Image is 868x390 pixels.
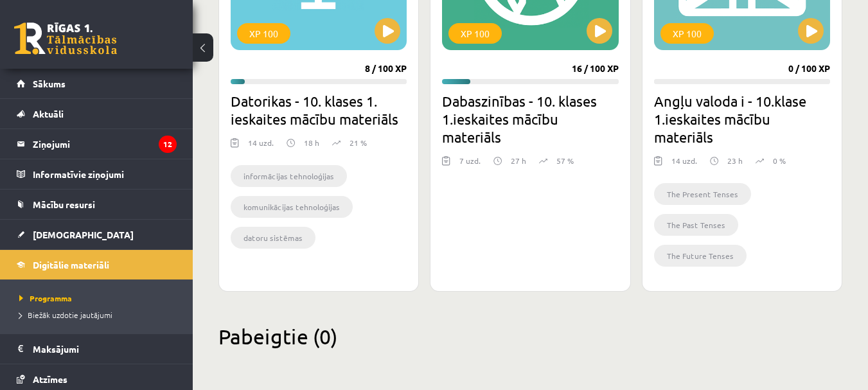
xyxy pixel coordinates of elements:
[727,155,743,166] p: 23 h
[654,214,738,236] li: The Past Tenses
[33,129,177,159] legend: Ziņojumi
[17,220,177,249] a: [DEMOGRAPHIC_DATA]
[671,155,697,174] div: 14 uzd.
[33,199,95,210] span: Mācību resursi
[33,373,67,385] span: Atzīmes
[459,155,481,174] div: 7 uzd.
[17,334,177,364] a: Maksājumi
[17,69,177,98] a: Sākums
[556,155,574,166] p: 57 %
[17,159,177,189] a: Informatīvie ziņojumi
[511,155,526,166] p: 27 h
[350,137,367,148] p: 21 %
[14,22,117,55] a: Rīgas 1. Tālmācības vidusskola
[33,259,109,270] span: Digitālie materiāli
[17,250,177,279] a: Digitālie materiāli
[33,78,66,89] span: Sākums
[773,155,786,166] p: 0 %
[248,137,274,156] div: 14 uzd.
[33,159,177,189] legend: Informatīvie ziņojumi
[654,92,830,146] h2: Angļu valoda i - 10.klase 1.ieskaites mācību materiāls
[654,183,751,205] li: The Present Tenses
[17,99,177,129] a: Aktuāli
[19,310,112,320] span: Biežāk uzdotie jautājumi
[159,136,177,153] i: 12
[660,23,714,44] div: XP 100
[448,23,502,44] div: XP 100
[654,245,747,267] li: The Future Tenses
[231,92,407,128] h2: Datorikas - 10. klases 1. ieskaites mācību materiāls
[33,108,64,120] span: Aktuāli
[231,165,347,187] li: informācijas tehnoloģijas
[19,292,180,304] a: Programma
[33,334,177,364] legend: Maksājumi
[19,309,180,321] a: Biežāk uzdotie jautājumi
[17,190,177,219] a: Mācību resursi
[19,293,72,303] span: Programma
[237,23,290,44] div: XP 100
[231,227,315,249] li: datoru sistēmas
[33,229,134,240] span: [DEMOGRAPHIC_DATA]
[17,129,177,159] a: Ziņojumi12
[442,92,618,146] h2: Dabaszinības - 10. klases 1.ieskaites mācību materiāls
[218,324,842,349] h2: Pabeigtie (0)
[304,137,319,148] p: 18 h
[231,196,353,218] li: komunikācijas tehnoloģijas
